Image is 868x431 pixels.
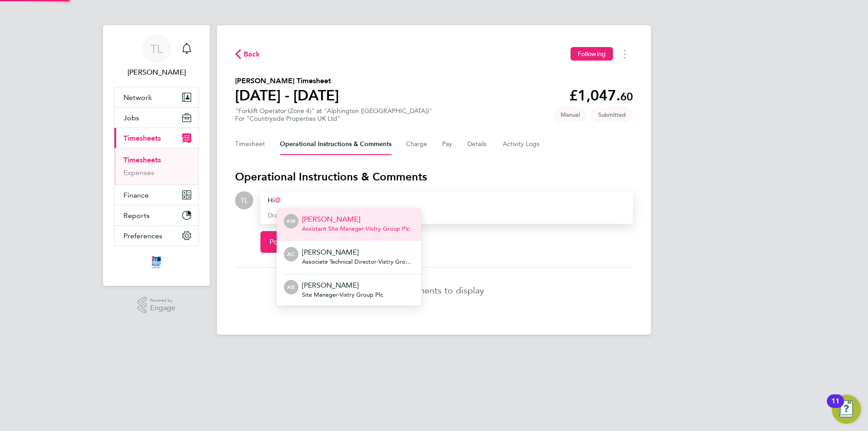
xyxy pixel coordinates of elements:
a: Go to home page [114,255,199,270]
span: Engage [150,304,175,312]
span: This timesheet is Submitted. [591,107,633,122]
p: [PERSON_NAME] [302,214,410,225]
span: Back [244,49,260,60]
span: Finance [123,191,149,199]
h3: Operational Instructions & Comments [235,170,633,184]
div: "Forklift Operator (Zone 4)" at "Alphington ([GEOGRAPHIC_DATA])" [235,107,432,123]
button: Pay [442,133,453,155]
span: Timesheets [123,134,161,142]
nav: Main navigation [103,25,210,286]
button: Preferences [114,226,198,246]
p: No comments to display [384,284,484,297]
span: Associate Technical Director - Vistry Group Plc [302,258,414,265]
div: For "Countryside Properties UK Ltd" [235,115,432,123]
button: Following [571,47,613,61]
button: Operational Instructions & Comments [280,133,392,155]
app-decimal: £1,047. [569,87,633,104]
span: TL [241,195,248,205]
div: Adam Clarke [284,247,298,261]
span: Tim Lerwill [114,67,199,78]
a: Powered byEngage [137,297,176,314]
span: Following [578,50,606,58]
button: Timesheets Menu [617,47,633,61]
span: Reports [123,211,150,220]
span: AB [287,282,295,293]
div: 11 [831,401,840,413]
a: Timesheets [123,156,161,164]
span: AW [286,216,296,227]
h2: [PERSON_NAME] Timesheet [235,76,339,86]
button: Back [235,48,260,60]
h1: [DATE] - [DATE] [235,86,339,104]
img: itsconstruction-logo-retina.png [150,255,163,270]
div: Hi [268,195,626,206]
span: Site Manager - Vistry Group Plc [302,291,383,298]
button: Open Resource Center, 11 new notifications [832,395,861,424]
button: Details [467,133,488,155]
span: TL [151,43,162,55]
button: Activity Logs [503,133,541,155]
span: Network [123,93,152,102]
button: Timesheet [235,133,265,155]
button: Finance [114,185,198,205]
div: Tim Lerwill [235,191,253,209]
span: 60 [620,90,633,103]
button: Network [114,87,198,107]
button: Reports [114,205,198,225]
span: Preferences [123,232,162,240]
button: Charge [406,133,428,155]
span: Powered by [150,297,175,304]
span: Jobs [123,114,139,122]
span: This timesheet was manually created. [553,107,587,122]
span: Drag your files or click to attach them [268,212,386,219]
div: Adam Bouncer [284,280,298,294]
span: Assistant Site Manager - Vistry Group Plc [302,225,410,232]
button: Jobs [114,108,198,128]
span: AC [287,249,295,260]
a: TL[PERSON_NAME] [114,34,199,78]
button: Post [260,231,293,253]
div: Aaron Watkins [284,214,298,228]
button: Timesheets [114,128,198,148]
span: Post [269,237,284,246]
p: [PERSON_NAME] [302,247,414,258]
div: Timesheets [114,148,198,185]
p: [PERSON_NAME] [302,280,383,291]
a: Expenses [123,168,154,177]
